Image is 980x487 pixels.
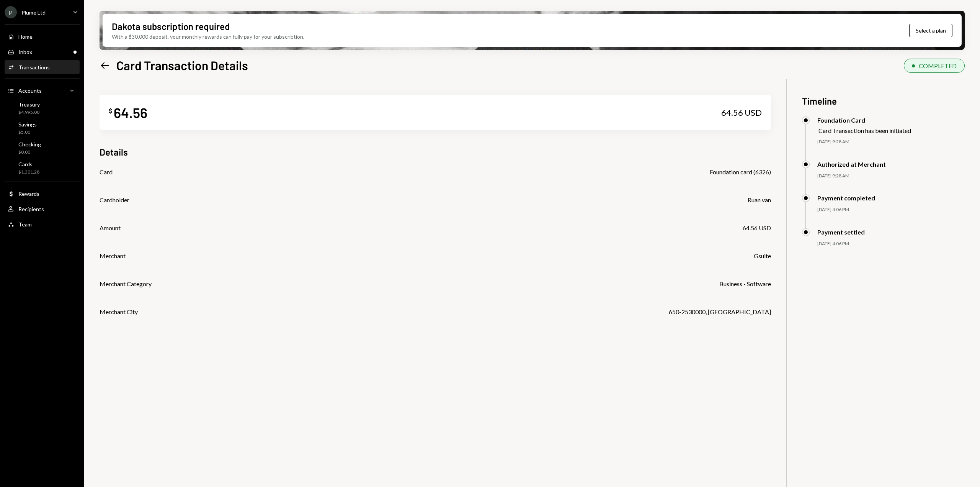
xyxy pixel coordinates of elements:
div: Card [100,167,113,177]
div: $1,301.28 [18,169,39,175]
div: Ruan van [748,195,771,205]
div: Home [18,33,33,40]
div: Accounts [18,87,42,94]
div: 64.56 USD [743,223,771,233]
div: Payment completed [817,194,875,202]
div: $ [109,107,112,115]
div: Cardholder [100,195,129,205]
div: Dakota subscription required [112,20,230,33]
div: Card Transaction has been initiated [818,127,911,134]
a: Checking$0.00 [5,139,80,157]
div: Inbox [18,49,32,55]
div: P [5,6,17,18]
div: Foundation Card [817,116,911,124]
div: Treasury [18,101,40,108]
h1: Card Transaction Details [116,57,248,73]
div: $4,995.00 [18,109,40,116]
div: COMPLETED [919,62,957,69]
div: 64.56 [114,104,147,121]
a: Rewards [5,187,80,200]
div: [DATE] 9:28 AM [817,173,965,179]
div: Plume Ltd [21,9,46,16]
div: Checking [18,141,41,148]
h3: Timeline [802,95,965,107]
div: Gsuite [754,251,771,261]
div: 64.56 USD [721,107,762,118]
div: Cards [18,161,39,167]
div: Merchant City [100,307,138,316]
h3: Details [100,146,128,158]
a: Savings$5.00 [5,119,80,137]
div: Business - Software [719,279,771,289]
div: Transactions [18,64,50,71]
div: [DATE] 4:06 PM [817,207,965,213]
div: [DATE] 9:28 AM [817,139,965,145]
div: 650-2530000, [GEOGRAPHIC_DATA] [669,307,771,316]
a: Inbox [5,45,80,59]
div: $5.00 [18,129,37,136]
div: Merchant Category [100,279,152,289]
div: [DATE] 4:06 PM [817,241,965,247]
a: Recipients [5,202,80,216]
div: With a $30,000 deposit, your monthly rewards can fully pay for your subscription. [112,33,304,41]
div: Authorized at Merchant [817,161,886,168]
a: Team [5,217,80,231]
div: Recipients [18,206,44,212]
div: Rewards [18,190,39,197]
a: Cards$1,301.28 [5,159,80,177]
div: Payment settled [817,228,865,236]
div: Foundation card (6326) [710,167,771,177]
button: Select a plan [909,24,952,37]
div: Savings [18,121,37,128]
div: $0.00 [18,149,41,156]
a: Accounts [5,84,80,97]
a: Home [5,30,80,43]
div: Team [18,221,32,228]
a: Treasury$4,995.00 [5,99,80,117]
div: Merchant [100,251,126,261]
div: Amount [100,223,121,233]
a: Transactions [5,60,80,74]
